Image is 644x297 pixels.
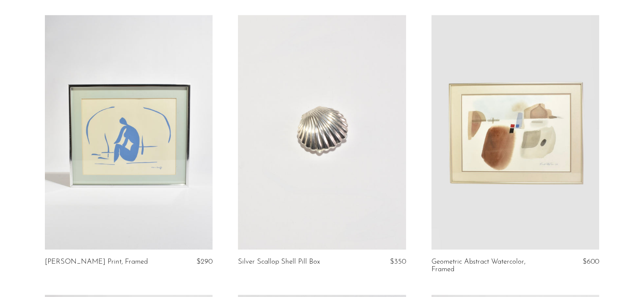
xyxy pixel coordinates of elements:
a: Geometric Abstract Watercolor, Framed [431,258,544,274]
span: $350 [390,258,406,265]
a: Silver Scallop Shell Pill Box [238,258,320,266]
span: $290 [196,258,213,265]
span: $600 [583,258,599,265]
a: [PERSON_NAME] Print, Framed [45,258,148,266]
